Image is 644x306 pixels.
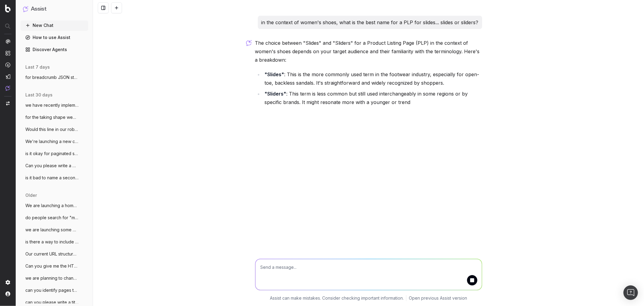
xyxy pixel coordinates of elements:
[25,138,78,145] span: We're launching a new category page for
[25,203,78,209] span: We are launching a homewares collection
[5,291,10,296] img: My account
[21,137,88,146] button: We're launching a new category page for
[263,90,482,106] li: : This term is less common but still used interchangeably in some regions or by specific brands. ...
[5,280,10,285] img: Setting
[5,39,10,44] img: Analytics
[265,71,284,77] strong: "Slides"
[25,114,78,120] span: for the taking shape website, we want to
[21,273,88,283] button: we are planning to change our category p
[409,295,467,301] a: Open previous Assist version
[25,299,78,305] span: can you please write a title tag for a n
[5,5,11,12] img: Botify logo
[21,112,88,122] button: for the taking shape website, we want to
[25,239,78,245] span: is there a way to include all paginated
[25,92,53,98] span: last 30 days
[255,39,482,64] p: The choice between "Slides" and "Sliders" for a Product Listing Page (PLP) in the context of wome...
[623,285,638,300] div: Open Intercom Messenger
[270,295,404,301] p: Assist can make mistakes. Consider checking important information.
[25,251,78,257] span: Our current URL structure for pages beyo
[25,126,78,132] span: Would this line in our robots.txt preven
[23,6,28,12] img: Assist
[25,64,50,70] span: last 7 days
[25,74,78,80] span: for breadcrumb JSON structured data for
[25,102,78,108] span: we have recently implemented paginations
[25,263,78,269] span: Can you give me the HTML code for an ind
[21,261,88,271] button: Can you give me the HTML code for an ind
[5,62,10,67] img: Activation
[246,40,252,46] img: Botify assist logo
[25,175,78,181] span: is it bad to name a second iteration of
[23,5,86,13] button: Assist
[21,125,88,134] button: Would this line in our robots.txt preven
[6,101,10,106] img: Switch project
[21,237,88,247] button: is there a way to include all paginated
[263,70,482,87] li: : This is the more commonly used term in the footwear industry, especially for open-toe, backless...
[21,173,88,183] button: is it bad to name a second iteration of
[5,86,10,91] img: Assist
[21,33,88,42] a: How to use Assist
[25,275,78,281] span: we are planning to change our category p
[21,285,88,295] button: can you identify pages that have had sig
[25,287,78,293] span: can you identify pages that have had sig
[25,163,78,169] span: Can you please write a URL, H1, title ta
[25,227,78,233] span: we are launching some plus size adaptive
[5,50,10,56] img: Intelligence
[21,21,88,30] button: New Chat
[21,100,88,110] button: we have recently implemented paginations
[21,73,88,82] button: for breadcrumb JSON structured data for
[21,249,88,259] button: Our current URL structure for pages beyo
[21,149,88,158] button: is it okay for paginated search pages to
[21,161,88,171] button: Can you please write a URL, H1, title ta
[25,192,37,198] span: older
[31,5,46,13] h1: Assist
[21,213,88,223] button: do people search for "modal" when lookin
[25,215,78,221] span: do people search for "modal" when lookin
[21,45,88,54] a: Discover Agents
[21,225,88,235] button: we are launching some plus size adaptive
[25,151,78,157] span: is it okay for paginated search pages to
[5,74,10,79] img: Studio
[21,201,88,210] button: We are launching a homewares collection
[265,91,287,97] strong: "Sliders"
[261,18,479,27] p: in the context of women's shoes, what is the best name for a PLP for slides... slides or sliders?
